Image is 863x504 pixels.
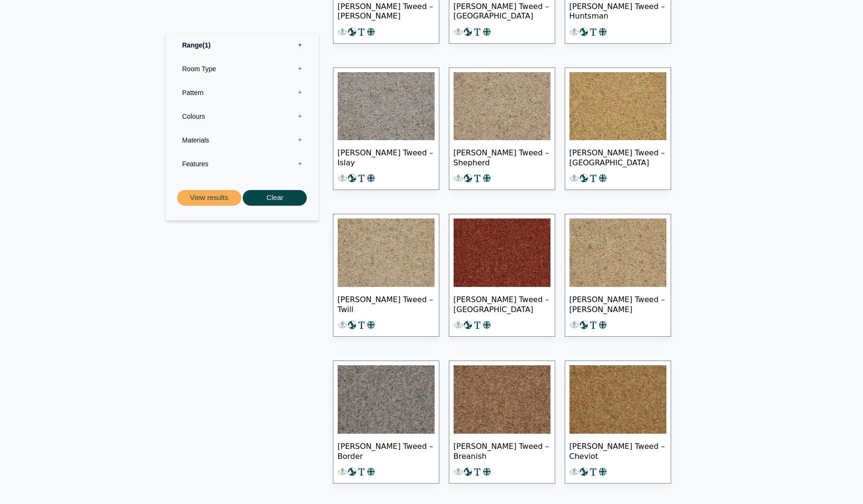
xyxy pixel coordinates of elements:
[338,287,435,320] span: [PERSON_NAME] Tweed – Twill
[565,67,671,190] a: [PERSON_NAME] Tweed – [GEOGRAPHIC_DATA]
[173,128,312,152] label: Materials
[449,67,555,190] a: [PERSON_NAME] Tweed – Shepherd
[449,214,555,337] a: [PERSON_NAME] Tweed – [GEOGRAPHIC_DATA]
[449,361,555,484] a: [PERSON_NAME] Tweed – Breanish
[454,140,550,173] span: [PERSON_NAME] Tweed – Shepherd
[177,190,241,206] button: View results
[565,214,671,337] a: [PERSON_NAME] Tweed – [PERSON_NAME]
[454,434,550,467] span: [PERSON_NAME] Tweed – Breanish
[569,434,666,467] span: [PERSON_NAME] Tweed – Cheviot
[338,219,435,287] img: Tomkinson Tweed Twill
[202,41,210,49] span: 1
[569,287,666,320] span: [PERSON_NAME] Tweed – [PERSON_NAME]
[338,434,435,467] span: [PERSON_NAME] Tweed – Border
[333,67,439,190] a: [PERSON_NAME] Tweed – Islay
[569,140,666,173] span: [PERSON_NAME] Tweed – [GEOGRAPHIC_DATA]
[454,219,550,287] img: Tomkinson Tweed Yorkshire
[173,57,312,81] label: Room Type
[173,105,312,128] label: Colours
[569,365,666,434] img: Tomkinson Tweed - Cheviot
[173,152,312,176] label: Features
[338,140,435,173] span: [PERSON_NAME] Tweed – Islay
[454,287,550,320] span: [PERSON_NAME] Tweed – [GEOGRAPHIC_DATA]
[333,214,439,337] a: [PERSON_NAME] Tweed – Twill
[173,81,312,105] label: Pattern
[565,361,671,484] a: [PERSON_NAME] Tweed – Cheviot
[454,365,550,434] img: Tomkinson Tweed Breamish
[333,361,439,484] a: [PERSON_NAME] Tweed – Border
[569,219,666,287] img: Tomkinson Tweed - Barley Corn
[569,72,666,141] img: Tomkinson Tweed Shetland
[338,72,435,141] img: Tomkinson Tweed Islay
[173,33,312,57] label: Range
[243,190,307,206] button: Clear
